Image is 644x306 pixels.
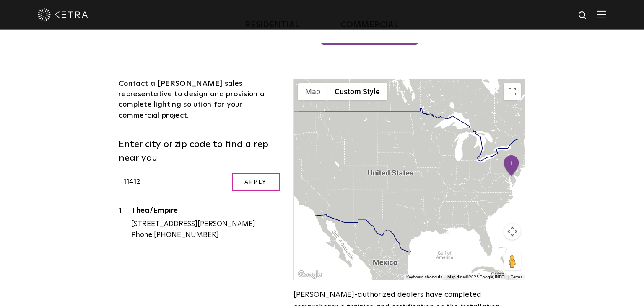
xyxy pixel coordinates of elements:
[131,231,154,239] strong: Phone:
[597,10,606,18] img: Hamburger%20Nav.svg
[119,172,219,193] input: Enter city or zip code
[38,8,88,21] img: ketra-logo-2019-white
[119,79,281,121] div: Contact a [PERSON_NAME] sales representative to design and provision a complete lighting solution...
[298,83,327,100] button: Show street map
[232,173,280,191] input: Apply
[504,83,521,100] button: Toggle fullscreen view
[296,269,324,280] a: Open this area in Google Maps (opens a new window)
[406,274,442,280] button: Keyboard shortcuts
[327,83,387,100] button: Custom Style
[119,138,281,165] label: Enter city or zip code to find a rep near you
[504,253,521,270] button: Drag Pegman onto the map to open Street View
[296,269,324,280] img: Google
[511,275,522,279] a: Terms (opens in new tab)
[119,206,131,241] div: 1
[578,10,588,21] img: search icon
[447,275,506,279] span: Map data ©2025 Google, INEGI
[503,155,520,177] div: 1
[131,207,281,217] a: Thea/Empire
[131,219,281,230] div: [STREET_ADDRESS][PERSON_NAME]
[131,230,281,241] div: [PHONE_NUMBER]
[504,223,521,240] button: Map camera controls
